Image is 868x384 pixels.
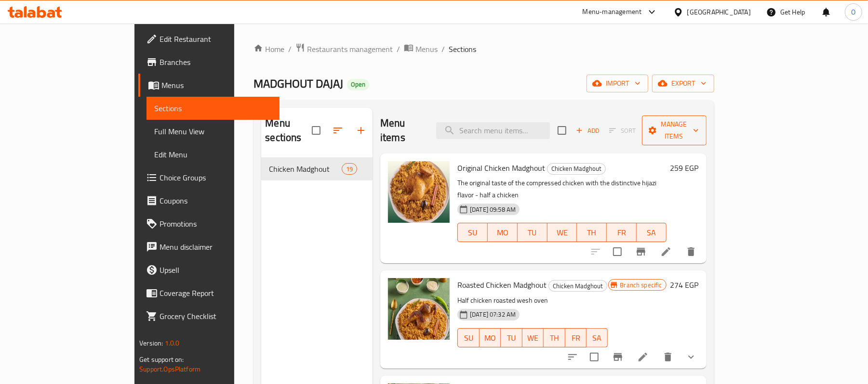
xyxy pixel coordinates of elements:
span: MADGHOUT DAJAJ [254,73,343,94]
span: Open [347,80,369,89]
span: Branch specific [616,281,666,290]
div: items [342,163,357,175]
span: FR [569,331,583,345]
a: Branches [138,51,280,74]
button: WE [548,223,577,242]
span: Select all sections [306,120,326,141]
button: Branch-specific-item [629,240,653,263]
span: Coupons [160,195,272,206]
button: FR [607,223,637,242]
span: Edit Menu [154,149,272,160]
a: Menus [138,74,280,97]
span: Restaurants management [307,43,393,55]
h6: 274 EGP [670,278,699,292]
a: Edit menu item [660,246,672,257]
span: Chicken Madghout [548,163,605,174]
span: TH [581,226,603,240]
h2: Menu items [380,116,425,145]
span: Menus [161,79,272,91]
a: Full Menu View [147,120,280,143]
p: The original taste of the compressed chicken with the distinctive hijazi flavor - half a chicken [457,177,667,201]
h6: 259 EGP [670,161,699,175]
button: sort-choices [561,346,584,369]
button: Add section [349,119,373,142]
input: search [436,122,550,139]
a: Restaurants management [295,43,393,55]
button: Manage items [642,115,707,145]
span: Sort sections [326,119,349,142]
a: Edit Menu [147,143,280,166]
span: SA [590,331,604,345]
span: export [660,77,707,90]
button: TH [544,328,565,347]
button: show more [680,346,703,369]
span: Roasted Chicken Madghout [457,278,547,292]
span: SU [462,331,475,345]
button: TU [501,328,522,347]
button: SA [637,223,667,242]
button: MO [480,328,501,347]
button: FR [565,328,587,347]
span: Original Chicken Madghout [457,161,545,175]
span: import [594,77,641,90]
div: [GEOGRAPHIC_DATA] [687,7,751,17]
a: Coverage Report [138,282,280,305]
span: Upsell [160,264,272,276]
span: Select to update [607,242,628,262]
span: Chicken Madghout [269,163,342,175]
span: Get support on: [139,353,184,366]
span: 19 [342,165,357,174]
button: export [652,75,714,92]
span: Choice Groups [160,172,272,183]
img: Original Chicken Madghout [388,161,450,223]
p: Half chicken roasted wesh oven [457,294,608,307]
a: Coupons [138,189,280,212]
button: delete [656,346,680,369]
img: Roasted Chicken Madghout [388,278,450,340]
span: TU [505,331,518,345]
span: Edit Restaurant [160,33,272,45]
div: Chicken Madghout19 [261,157,373,180]
nav: breadcrumb [254,43,714,55]
span: Menu disclaimer [160,241,272,253]
button: WE [522,328,544,347]
li: / [397,43,400,55]
span: O [851,7,855,17]
button: import [587,75,648,92]
button: SA [587,328,608,347]
a: Menus [404,43,438,55]
a: Sections [147,97,280,120]
button: Branch-specific-item [606,346,629,369]
a: Edit menu item [637,351,649,363]
span: Select to update [584,347,604,367]
span: WE [551,226,574,240]
span: Add [574,125,601,136]
span: 1.0.0 [165,337,180,349]
span: Full Menu View [154,126,272,137]
button: Add [572,123,603,138]
span: Select section first [603,123,642,138]
span: Version: [139,337,163,349]
span: Grocery Checklist [160,310,272,322]
a: Menu disclaimer [138,235,280,258]
span: [DATE] 07:32 AM [466,310,520,319]
span: WE [526,331,540,345]
button: TH [577,223,607,242]
span: Sections [449,43,476,55]
span: MO [492,226,514,240]
span: Add item [572,123,603,138]
span: MO [483,331,497,345]
span: Select section [552,120,572,141]
a: Upsell [138,258,280,282]
a: Choice Groups [138,166,280,189]
div: Menu-management [583,6,642,18]
a: Grocery Checklist [138,305,280,328]
svg: Show Choices [685,351,697,363]
span: [DATE] 09:58 AM [466,205,520,214]
a: Edit Restaurant [138,27,280,51]
span: SA [641,226,663,240]
span: Promotions [160,218,272,230]
li: / [441,43,445,55]
span: FR [611,226,633,240]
